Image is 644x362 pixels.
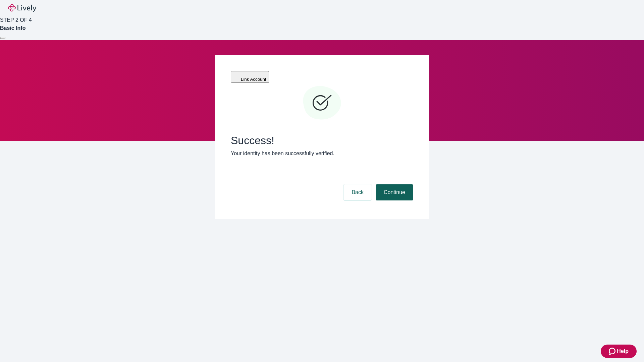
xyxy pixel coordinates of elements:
button: Continue [376,184,413,200]
button: Zendesk support iconHelp [601,345,637,358]
img: Lively [8,4,36,12]
span: Success! [231,134,413,147]
span: Help [617,347,629,355]
p: Your identity has been successfully verified. [231,149,413,158]
button: Back [343,184,372,200]
svg: Checkmark icon [302,83,342,123]
svg: Zendesk support icon [609,347,617,355]
button: Link Account [231,71,269,83]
